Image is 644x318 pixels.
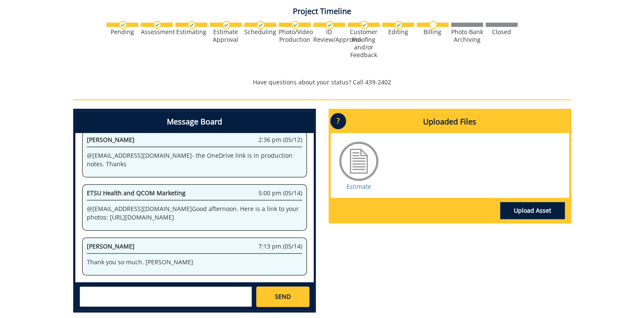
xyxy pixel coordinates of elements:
span: ETSU Health and QCOM Marketing [87,189,186,197]
div: Scheduling [244,28,276,36]
img: checkmark [257,21,265,29]
p: @ [EMAIL_ADDRESS][DOMAIN_NAME] Good afternoon. Here is a link to your photos: [URL][DOMAIN_NAME] [87,205,302,222]
img: checkmark [153,21,161,29]
h4: Uploaded Files [331,111,569,133]
img: checkmark [222,21,230,29]
div: Pending [106,28,138,36]
h4: Project Timeline [73,7,571,16]
img: no [429,21,437,29]
div: Customer Proofing and/or Feedback [348,28,380,59]
img: checkmark [291,21,299,29]
p: Have questions about your status? Call 439-2402 [73,78,571,87]
span: [PERSON_NAME] [87,242,135,250]
img: checkmark [188,21,196,29]
span: 5:00 pm (05/14) [258,189,302,197]
img: checkmark [119,21,127,29]
span: [PERSON_NAME] [87,136,135,144]
div: Closed [486,28,518,36]
a: Upload Asset [500,202,565,219]
span: SEND [275,292,291,301]
div: Editing [382,28,414,36]
div: Billing [417,28,449,36]
p: ? [330,113,346,129]
div: Estimating [175,28,207,36]
img: checkmark [360,21,368,29]
img: checkmark [326,21,334,29]
a: SEND [256,286,309,307]
div: Estimate Approval [210,28,242,43]
div: Photo Bank Archiving [451,28,483,43]
span: 7:13 pm (05/14) [258,242,302,251]
p: Thank you so much. [PERSON_NAME] [87,258,302,266]
p: @ [EMAIL_ADDRESS][DOMAIN_NAME] - the OneDrive link is in production notes. Thanks [87,151,302,168]
div: Assessment [141,28,173,36]
textarea: messageToSend [80,286,252,307]
div: Photo/Video Production [279,28,311,43]
h4: Message Board [75,111,314,133]
span: 2:36 pm (05/12) [258,136,302,144]
div: ID Review/Approval [313,28,345,43]
a: Estimate [346,182,371,191]
img: checkmark [395,21,403,29]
